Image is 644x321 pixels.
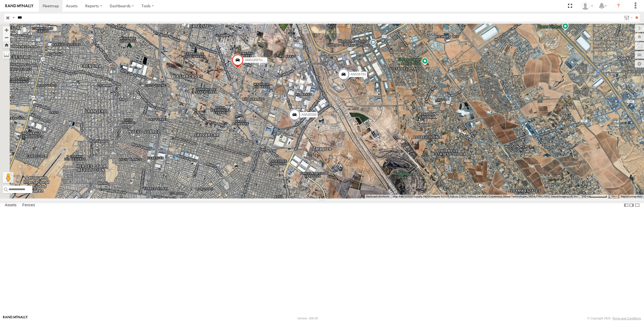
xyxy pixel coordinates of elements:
label: Fences [20,201,38,209]
button: Zoom Home [3,41,10,48]
span: AN536763 [351,72,366,76]
label: Search Query [11,14,16,22]
button: Keyboard shortcuts [366,195,389,198]
div: Roberto Garcia [579,2,595,10]
label: Hide Summary Table [635,201,640,209]
a: Visit our Website [3,316,28,321]
a: Report a map error [621,195,642,198]
label: Map Settings [635,60,644,68]
label: Assets [2,201,19,209]
button: Map Scale: 500 m per 61 pixels [580,195,608,198]
a: Terms [611,196,617,198]
span: 500 m [581,195,589,198]
button: Zoom in [3,26,10,34]
i: ? [614,2,623,10]
span: 3485185F5154 [245,58,266,62]
div: Version: 306.00 [297,317,318,320]
span: Map data ©2025 Google, INEGI Imagery ©2025 Airbus, CNES / Airbus, Landsat / Copernicus, Maxar Tec... [393,195,578,198]
button: Drag Pegman onto the map to open Street View [3,172,13,183]
label: Dock Summary Table to the Right [629,201,634,209]
label: Search Filter Options [622,14,633,22]
label: Dock Summary Table to the Left [624,201,629,209]
span: AN535566 [302,113,317,117]
button: Zoom out [3,34,10,41]
label: Measure [3,51,10,59]
img: rand-logo.svg [5,4,33,8]
a: Terms and Conditions [612,317,641,320]
div: © Copyright 2025 - [587,317,641,320]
